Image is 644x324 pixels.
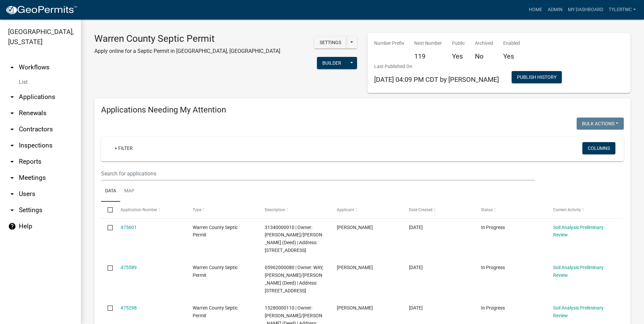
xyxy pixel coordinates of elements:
span: Warren County Septic Permit [193,225,238,238]
datatable-header-cell: Date Created [402,202,475,218]
a: Soil Analysis Preliminary Review [553,305,604,318]
span: Applicant [337,207,354,212]
h4: Applications Needing My Attention [101,105,624,115]
i: arrow_drop_down [8,206,16,214]
span: 09/08/2025 [409,305,423,311]
span: Description [265,207,285,212]
h3: Warren County Septic Permit [94,33,280,44]
p: Number Prefix [374,40,404,47]
span: Rick Rogers [337,225,373,230]
datatable-header-cell: Current Activity [547,202,619,218]
a: My Dashboard [565,3,606,16]
i: arrow_drop_down [8,158,16,166]
p: Last Published On [374,63,499,70]
a: TylerTWC [606,3,639,16]
a: Map [120,181,138,202]
datatable-header-cell: Status [475,202,547,218]
span: Warren County Septic Permit [193,265,238,278]
a: Admin [545,3,565,16]
span: Application Number [121,207,157,212]
a: + Filter [109,142,138,154]
button: Builder [317,57,347,69]
wm-modal-confirm: Workflow Publish History [512,75,562,80]
i: arrow_drop_down [8,190,16,198]
h5: Yes [503,52,520,60]
span: 09/09/2025 [409,265,423,270]
button: Columns [582,142,615,154]
span: 09/09/2025 [409,225,423,230]
i: arrow_drop_down [8,174,16,182]
span: Rick Rogers [337,265,373,270]
span: Date Created [409,207,432,212]
a: Soil Analysis Preliminary Review [553,265,604,278]
a: Home [526,3,545,16]
span: 05962000080 | Owner: WAY, CLARK/RENEE (Deed) | Address: 8310 BOSTON TRL [265,265,323,293]
h5: Yes [452,52,465,60]
i: arrow_drop_down [8,93,16,101]
span: Type [193,207,201,212]
a: Soil Analysis Preliminary Review [553,225,604,238]
i: arrow_drop_down [8,109,16,117]
span: In Progress [481,225,505,230]
p: Apply online for a Septic Permit in [GEOGRAPHIC_DATA], [GEOGRAPHIC_DATA] [94,47,280,55]
datatable-header-cell: Applicant [330,202,402,218]
i: help [8,222,16,230]
a: 475601 [121,225,137,230]
span: In Progress [481,265,505,270]
i: arrow_drop_down [8,141,16,150]
button: Bulk Actions [577,118,624,130]
datatable-header-cell: Select [101,202,114,218]
span: In Progress [481,305,505,311]
p: Enabled [503,40,520,47]
p: Next Number [414,40,442,47]
a: Data [101,181,120,202]
span: Warren County Septic Permit [193,305,238,318]
span: 31340000010 | Owner: STEWART, JAMES G/JACKI (Deed) | Address: 11091 QUAKER TRL [265,225,322,253]
span: Chad Davdison [337,305,373,311]
p: Public [452,40,465,47]
i: arrow_drop_down [8,125,16,133]
datatable-header-cell: Application Number [114,202,186,218]
span: [DATE] 04:09 PM CDT by [PERSON_NAME] [374,75,499,84]
span: Current Activity [553,207,581,212]
p: Archived [475,40,493,47]
i: arrow_drop_up [8,63,16,71]
input: Search for applications [101,167,535,181]
button: Publish History [512,71,562,83]
a: 475589 [121,265,137,270]
h5: 119 [414,52,442,60]
span: Status [481,207,493,212]
a: 475298 [121,305,137,311]
button: Settings [314,36,347,48]
h5: No [475,52,493,60]
datatable-header-cell: Type [186,202,258,218]
datatable-header-cell: Description [258,202,330,218]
